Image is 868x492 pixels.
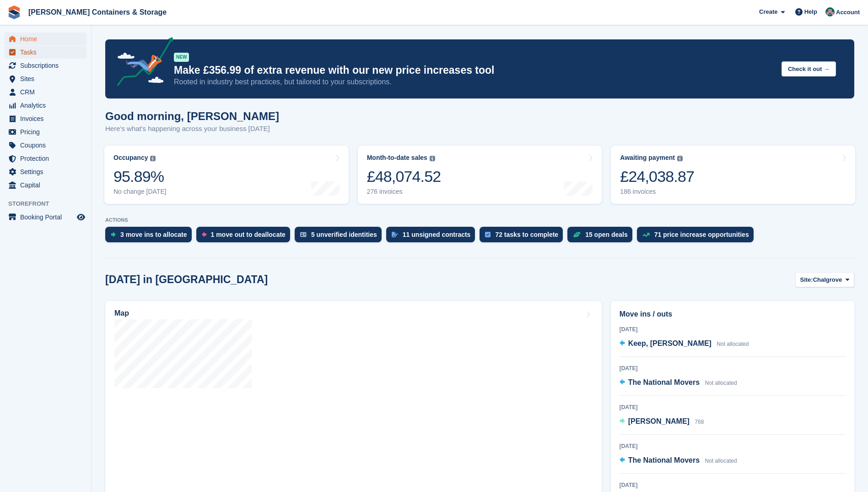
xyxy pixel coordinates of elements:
img: move_ins_to_allocate_icon-fdf77a2bb77ea45bf5b3d319d69a93e2d87916cf1d5bf7949dd705db3b84f3ca.svg [111,232,116,237]
div: 11 unsigned contracts [403,231,471,238]
div: 15 open deals [585,231,628,238]
span: Analytics [20,99,75,112]
h1: Good morning, [PERSON_NAME] [105,110,279,122]
p: Make £356.99 of extra revenue with our new price increases tool [174,64,774,77]
div: No change [DATE] [113,188,167,196]
div: [DATE] [620,481,846,489]
div: 5 unverified identities [311,231,377,238]
span: Storefront [8,199,91,208]
p: Here's what's happening across your business [DATE] [105,124,279,134]
h2: Map [114,309,129,317]
img: deal-1b604bf984904fb50ccaf53a9ad4b4a5d6e5aea283cecdc64d6e3604feb123c2.svg [573,231,581,238]
img: icon-info-grey-7440780725fd019a000dd9b08b2336e03edf1995a4989e88bcd33f0948082b44.svg [150,156,156,161]
a: 1 move out to deallocate [196,227,295,247]
a: 15 open deals [567,227,637,247]
span: 768 [695,419,704,425]
p: Rooted in industry best practices, but tailored to your subscriptions. [174,77,774,87]
a: [PERSON_NAME] 768 [620,416,704,428]
a: 11 unsigned contracts [386,227,480,247]
a: Awaiting payment £24,038.87 186 invoices [611,146,855,204]
a: 71 price increase opportunities [637,227,758,247]
a: Occupancy 95.89% No change [DATE] [104,146,349,204]
span: Account [836,8,860,17]
h2: Move ins / outs [620,309,846,320]
a: Preview store [75,212,86,223]
div: [DATE] [620,364,846,372]
a: menu [5,211,86,224]
div: 72 tasks to complete [495,231,558,238]
span: Not allocated [717,341,749,347]
div: [DATE] [620,403,846,411]
span: The National Movers [628,456,700,464]
span: Not allocated [705,458,737,464]
a: menu [5,72,86,85]
span: Settings [20,165,75,178]
a: menu [5,139,86,152]
div: Month-to-date sales [367,154,427,162]
span: Subscriptions [20,59,75,72]
a: The National Movers Not allocated [620,455,737,467]
a: menu [5,46,86,59]
h2: [DATE] in [GEOGRAPHIC_DATA] [105,273,268,286]
a: Keep, [PERSON_NAME] Not allocated [620,338,749,350]
a: menu [5,99,86,112]
div: 71 price increase opportunities [654,231,749,238]
a: [PERSON_NAME] Containers & Storage [25,5,170,20]
img: price_increase_opportunities-93ffe204e8149a01c8c9dc8f82e8f89637d9d84a8eef4429ea346261dce0b2c0.svg [642,233,650,237]
button: Check it out → [782,61,836,77]
span: Not allocated [705,380,737,386]
img: stora-icon-8386f47178a22dfd0bd8f6a31ec36ba5ce8667c1dd55bd0f319d3a0aa187defe.svg [7,5,21,19]
span: Chalgrove [813,275,842,284]
span: Coupons [20,139,75,152]
span: Capital [20,179,75,191]
img: contract_signature_icon-13c848040528278c33f63329250d36e43548de30e8caae1d1a13099fd9432cc5.svg [392,232,398,237]
div: 186 invoices [620,188,694,196]
img: Julia Marcham [825,7,835,16]
a: menu [5,86,86,98]
div: Occupancy [113,154,148,162]
div: 1 move out to deallocate [211,231,286,238]
a: 5 unverified identities [295,227,386,247]
span: Protection [20,152,75,165]
img: price-adjustments-announcement-icon-8257ccfd72463d97f412b2fc003d46551f7dbcb40ab6d574587a9cd5c0d94... [109,37,173,89]
span: Tasks [20,46,75,59]
div: [DATE] [620,325,846,333]
span: Home [20,33,75,45]
a: menu [5,126,86,138]
img: icon-info-grey-7440780725fd019a000dd9b08b2336e03edf1995a4989e88bcd33f0948082b44.svg [430,156,435,161]
a: 3 move ins to allocate [105,227,196,247]
span: Help [804,7,817,16]
span: Sites [20,72,75,85]
img: task-75834270c22a3079a89374b754ae025e5fb1db73e45f91037f5363f120a921f8.svg [485,232,491,237]
a: menu [5,33,86,45]
div: Awaiting payment [620,154,675,162]
span: The National Movers [628,378,700,386]
a: 72 tasks to complete [480,227,567,247]
div: NEW [174,53,189,62]
a: menu [5,59,86,72]
a: The National Movers Not allocated [620,377,737,389]
span: Site: [800,275,813,284]
div: £24,038.87 [620,167,694,186]
div: [DATE] [620,442,846,450]
a: Month-to-date sales £48,074.52 276 invoices [358,146,602,204]
div: 276 invoices [367,188,441,196]
span: Keep, [PERSON_NAME] [628,339,712,347]
a: menu [5,152,86,165]
img: icon-info-grey-7440780725fd019a000dd9b08b2336e03edf1995a4989e88bcd33f0948082b44.svg [677,156,683,161]
a: menu [5,179,86,191]
span: [PERSON_NAME] [628,417,690,425]
span: Create [759,7,777,16]
button: Site: Chalgrove [795,272,855,287]
div: £48,074.52 [367,167,441,186]
a: menu [5,112,86,125]
div: 3 move ins to allocate [120,231,187,238]
a: menu [5,165,86,178]
span: Invoices [20,112,75,125]
span: Booking Portal [20,211,75,224]
p: ACTIONS [105,217,854,223]
span: Pricing [20,126,75,138]
span: CRM [20,86,75,98]
div: 95.89% [113,167,167,186]
img: move_outs_to_deallocate_icon-f764333ba52eb49d3ac5e1228854f67142a1ed5810a6f6cc68b1a99e826820c5.svg [202,232,206,237]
